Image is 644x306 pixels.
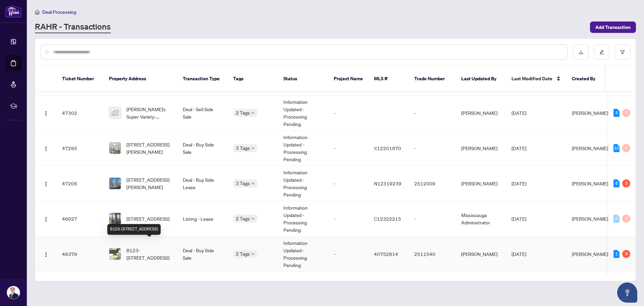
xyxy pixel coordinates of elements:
td: - [409,201,456,236]
span: down [251,217,255,220]
img: Logo [43,146,49,151]
div: B123-[STREET_ADDRESS] [107,224,161,235]
td: - [328,236,369,272]
span: [DATE] [512,110,526,116]
th: Property Address [104,66,177,92]
td: 46379 [57,236,104,272]
div: 4 [613,109,620,117]
button: Logo [41,249,51,259]
td: 46927 [57,201,104,236]
td: 47295 [57,131,104,166]
span: [STREET_ADDRESS][PERSON_NAME] [126,141,172,156]
span: [PERSON_NAME] [572,180,608,186]
button: Logo [41,213,51,224]
th: Created By [567,66,607,92]
td: Information Updated - Processing Pending [278,201,328,236]
td: Deal - Buy Side Sale [177,131,228,166]
th: Status [278,66,328,92]
td: 2512009 [409,166,456,201]
div: 6 [613,179,620,187]
td: 47206 [57,166,104,201]
img: thumbnail-img [109,142,121,154]
td: - [409,131,456,166]
span: home [35,10,40,14]
span: [STREET_ADDRESS] [126,215,169,222]
span: 2 Tags [236,215,250,222]
th: Last Updated By [456,66,506,92]
img: thumbnail-img [109,107,121,119]
button: filter [615,44,630,60]
a: RAHR - Transactions [35,21,111,33]
span: [DATE] [512,145,526,151]
span: Last Modified Date [512,75,552,82]
img: Logo [43,111,49,116]
td: Information Updated - Processing Pending [278,95,328,131]
span: 2 Tags [236,109,250,117]
th: Tags [228,66,278,92]
img: logo [5,5,21,17]
span: [DATE] [512,251,526,257]
span: filter [620,50,625,54]
div: 1 [613,250,620,258]
span: B123-[STREET_ADDRESS] [126,247,172,261]
img: Profile Icon [7,286,20,299]
span: [PERSON_NAME] [572,145,608,151]
button: download [573,44,589,60]
img: Logo [43,252,49,257]
td: [PERSON_NAME] [456,166,506,201]
span: Deal Processing [42,9,76,15]
div: 0 [622,109,630,117]
td: [PERSON_NAME] [456,236,506,272]
span: download [579,50,583,54]
span: [PERSON_NAME] [572,110,608,116]
button: Logo [41,178,51,189]
td: - [328,201,369,236]
span: down [251,252,255,256]
th: Project Name [328,66,369,92]
span: X12201970 [374,145,401,151]
span: [PERSON_NAME] [572,251,608,257]
td: Deal - Sell Side Sale [177,95,228,131]
span: [DATE] [512,216,526,222]
td: - [328,95,369,131]
button: Add Transaction [590,21,636,33]
span: N12319239 [374,180,401,186]
th: Trade Number [409,66,456,92]
td: Deal - Buy Side Lease [177,166,228,201]
button: Logo [41,143,51,154]
span: 40752814 [374,251,398,257]
span: down [251,146,255,150]
div: 0 [622,215,630,223]
td: - [328,166,369,201]
td: Mississauga Administrator [456,201,506,236]
div: 10 [613,144,620,152]
td: Information Updated - Processing Pending [278,131,328,166]
span: 3 Tags [236,179,250,187]
span: edit [599,50,604,54]
span: down [251,182,255,185]
span: 2 Tags [236,250,250,258]
td: Information Updated - Processing Pending [278,166,328,201]
td: 2511540 [409,236,456,272]
img: Logo [43,217,49,222]
th: Ticket Number [57,66,104,92]
img: thumbnail-img [109,248,121,260]
img: Logo [43,181,49,187]
td: - [409,95,456,131]
td: Information Updated - Processing Pending [278,236,328,272]
td: Deal - Buy Side Sale [177,236,228,272]
button: Open asap [617,282,637,303]
span: [STREET_ADDRESS][PERSON_NAME] [126,176,172,191]
div: 3 [622,179,630,187]
td: [PERSON_NAME] [456,95,506,131]
th: MLS # [369,66,409,92]
span: down [251,111,255,115]
th: Transaction Type [177,66,228,92]
button: edit [594,44,609,60]
span: C12322215 [374,216,401,222]
span: Add Transaction [595,22,631,33]
td: 47302 [57,95,104,131]
td: - [328,131,369,166]
td: Listing - Lease [177,201,228,236]
div: 8 [622,250,630,258]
